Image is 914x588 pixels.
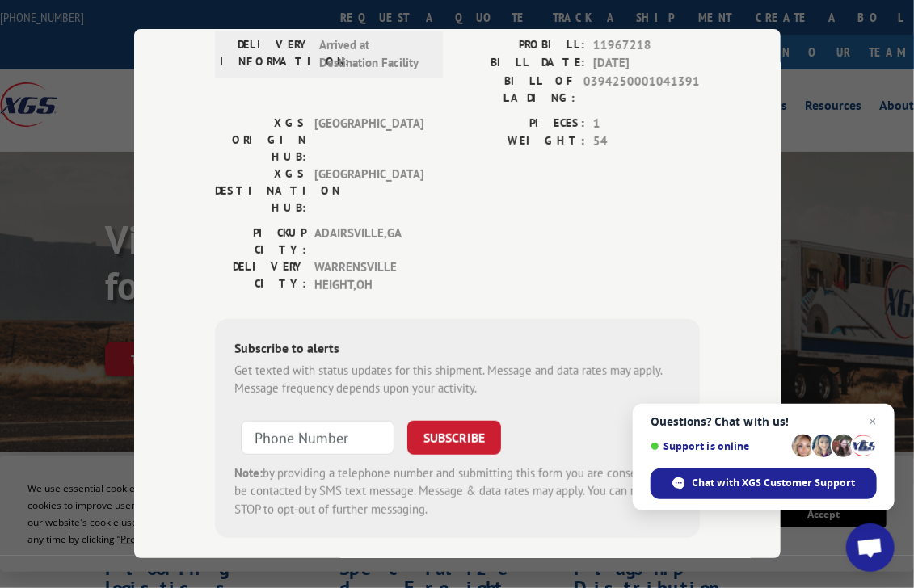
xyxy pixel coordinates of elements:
[651,440,786,452] span: Support is online
[241,421,394,455] input: Phone Number
[220,36,311,73] label: DELIVERY INFORMATION:
[314,225,423,258] span: ADAIRSVILLE , GA
[215,115,306,166] label: XGS ORIGIN HUB:
[234,362,680,398] div: Get texted with status updates for this shipment. Message and data rates may apply. Message frequ...
[457,54,585,73] label: BILL DATE:
[234,338,680,362] div: Subscribe to alerts
[215,166,306,216] label: XGS DESTINATION HUB:
[846,523,895,572] a: Open chat
[583,73,700,107] span: 0394250001041391
[457,36,585,55] label: PROBILL:
[234,465,263,481] strong: Note:
[593,115,700,133] span: 1
[651,415,877,428] span: Questions? Chat with us!
[215,258,306,295] label: DELIVERY CITY:
[314,115,423,166] span: [GEOGRAPHIC_DATA]
[593,54,700,73] span: [DATE]
[215,225,306,258] label: PICKUP CITY:
[314,258,423,295] span: WARRENSVILLE HEIGHT , OH
[457,73,575,107] label: BILL OF LADING:
[593,132,700,151] span: 54
[651,468,877,499] span: Chat with XGS Customer Support
[693,476,856,490] span: Chat with XGS Customer Support
[407,421,501,455] button: SUBSCRIBE
[314,166,423,216] span: [GEOGRAPHIC_DATA]
[593,36,700,55] span: 11967218
[457,132,585,151] label: WEIGHT:
[319,36,428,73] span: Arrived at Destination Facility
[457,115,585,133] label: PIECES:
[234,464,680,519] div: by providing a telephone number and submitting this form you are consenting to be contacted by SM...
